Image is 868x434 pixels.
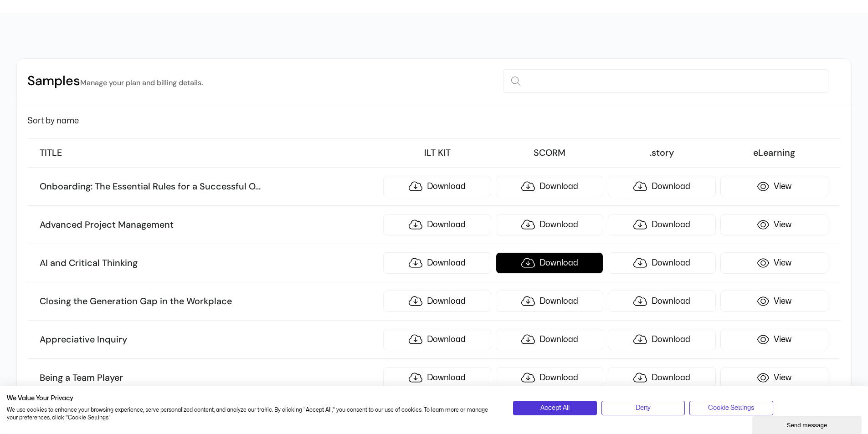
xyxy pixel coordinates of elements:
a: View [720,176,828,197]
a: Download [608,367,716,388]
h3: Advanced Project Management [40,219,379,231]
a: Download [383,214,491,235]
span: Cookie Settings [708,403,754,413]
a: Download [608,214,716,235]
button: Accept all cookies [513,401,596,415]
a: Download [496,329,604,350]
a: Download [383,176,491,197]
h3: Appreciative Inquiry [40,334,379,346]
h3: ILT KIT [383,147,491,159]
h3: AI and Critical Thinking [40,257,379,269]
a: Download [496,291,604,312]
a: View [720,252,828,274]
h2: Samples [27,72,203,90]
a: Download [496,176,604,197]
span: Accept All [540,403,570,413]
a: Download [383,252,491,274]
span: Deny [636,403,651,413]
span: ... [255,180,261,192]
a: Download [496,252,604,274]
small: Manage your plan and billing details. [80,78,203,87]
a: Download [608,252,716,274]
a: View [720,329,828,350]
a: Download [383,329,491,350]
h3: eLearning [720,147,828,159]
a: Download [383,367,491,388]
button: Adjust cookie preferences [689,401,773,415]
a: Download [608,291,716,312]
a: View [720,214,828,235]
button: Deny all cookies [601,401,685,415]
h2: We Value Your Privacy [7,394,499,403]
a: Download [383,291,491,312]
a: Download [608,329,716,350]
h3: .story [608,147,716,159]
a: Download [496,367,604,388]
h3: Closing the Generation Gap in the Workplace [40,296,379,307]
a: View [720,367,828,388]
h3: TITLE [40,147,379,159]
iframe: chat widget [752,414,863,434]
a: Download [608,176,716,197]
a: View [720,291,828,312]
p: We use cookies to enhance your browsing experience, serve personalized content, and analyze our t... [7,406,499,422]
span: Sort by name [27,117,79,125]
h3: Being a Team Player [40,372,379,384]
h3: SCORM [496,147,604,159]
h3: Onboarding: The Essential Rules for a Successful O [40,181,379,193]
a: Download [496,214,604,235]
